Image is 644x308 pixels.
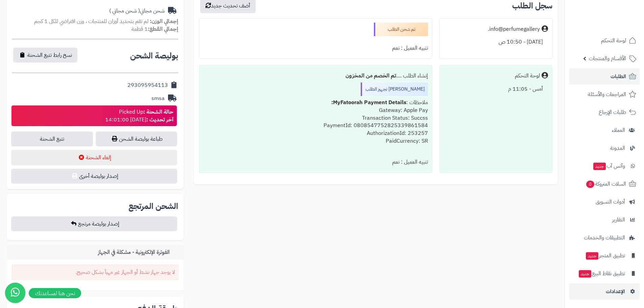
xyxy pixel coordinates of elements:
[586,180,595,188] span: 0
[569,176,640,192] a: السلات المتروكة0
[601,36,626,45] span: لوحة التحكم
[132,25,178,33] small: 1 قطعة
[512,2,552,10] h3: سجل الطلب
[109,7,140,15] span: ( شحن مجاني )
[127,81,168,89] div: 293095954113
[444,35,548,49] div: [DATE] - 10:50 ص
[569,86,640,102] a: المراجعات والأسئلة
[361,82,428,96] div: [PERSON_NAME] تجهيز الطلب
[569,212,640,228] a: التقارير
[345,72,396,80] b: تم الخصم من المخزون
[98,249,178,256] h3: الفوترة الإلكترونية - مشكلة في الجهاز
[148,25,178,33] strong: إجمالي القطع:
[128,202,178,210] h2: الشحن المرتجع
[444,82,548,96] div: أمس - 11:05 م
[612,215,625,224] span: التقارير
[569,247,640,264] a: تطبيق المتجرجديد
[331,98,406,106] b: MyFatoorah Payment Details:
[105,108,173,124] div: Picked Up [DATE] 14:01:00
[374,23,428,36] div: تم شحن الطلب
[596,197,625,207] span: أدوات التسويق
[579,270,591,278] span: جديد
[611,72,626,81] span: الطلبات
[588,90,626,99] span: المراجعات والأسئلة
[586,179,626,189] span: السلات المتروكة
[146,116,173,124] strong: آخر تحديث :
[13,48,77,63] button: نسخ رابط تتبع الشحنة
[204,69,428,82] div: إنشاء الطلب ....
[150,17,178,25] strong: إجمالي الوزن:
[606,287,625,296] span: الإعدادات
[11,150,177,165] button: إلغاء الشحنة
[204,96,428,156] div: ملاحظات : Gateway: Apple Pay Transaction Status: Succss PaymentId: 0808547752825339861584 Authori...
[584,233,625,242] span: التطبيقات والخدمات
[598,5,638,19] img: logo-2.png
[569,140,640,156] a: المدونة
[130,52,178,60] h2: بوليصة الشحن
[589,54,626,63] span: الأقسام والمنتجات
[488,25,540,33] div: info@perfumegallery.
[569,158,640,174] a: وآتس آبجديد
[515,72,540,80] div: لوحة التحكم
[569,68,640,85] a: الطلبات
[586,252,598,260] span: جديد
[151,95,165,102] div: smsa
[599,108,626,117] span: طلبات الإرجاع
[204,156,428,169] div: تنبيه العميل : نعم
[27,51,72,59] span: نسخ رابط تتبع الشحنة
[12,265,178,280] div: لا يوجد جهاز نشط أو الجهاز غير مهيأ بشكل صحيح.
[569,32,640,49] a: لوحة التحكم
[569,283,640,300] a: الإعدادات
[569,230,640,246] a: التطبيقات والخدمات
[610,143,625,153] span: المدونة
[612,125,625,135] span: العملاء
[11,132,93,146] a: تتبع الشحنة
[569,265,640,282] a: تطبيق نقاط البيعجديد
[143,108,173,116] strong: حالة الشحنة :
[569,194,640,210] a: أدوات التسويق
[11,216,177,231] button: إصدار بوليصة مرتجع
[569,104,640,120] a: طلبات الإرجاع
[593,161,625,171] span: وآتس آب
[585,251,625,260] span: تطبيق المتجر
[34,17,148,25] span: لم تقم بتحديد أوزان للمنتجات ، وزن افتراضي للكل 1 كجم
[204,42,428,55] div: تنبيه العميل : نعم
[96,132,177,146] a: طباعة بوليصة الشحن
[11,169,177,184] button: إصدار بوليصة أخرى
[593,163,606,170] span: جديد
[569,122,640,138] a: العملاء
[578,269,625,278] span: تطبيق نقاط البيع
[109,7,165,15] div: شحن مجاني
